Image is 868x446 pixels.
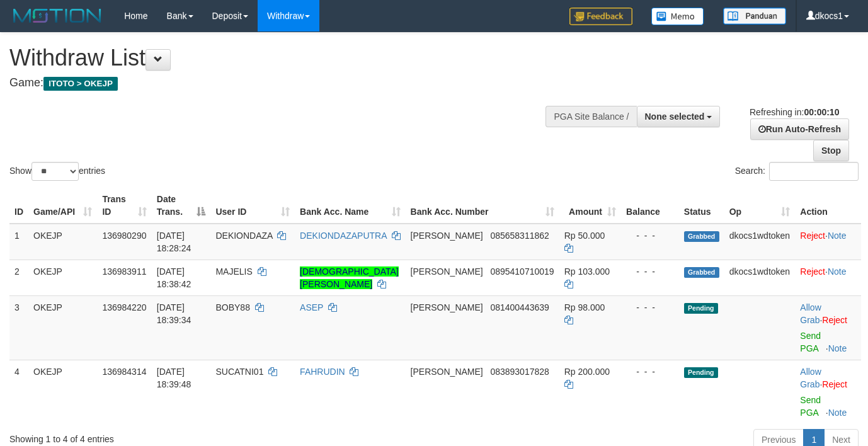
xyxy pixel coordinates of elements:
[724,224,796,260] td: dkocs1wdtoken
[102,367,146,377] span: 136984314
[545,106,636,127] div: PGA Site Balance /
[9,295,28,360] td: 3
[559,188,621,224] th: Amount: activate to sort column ascending
[102,231,146,241] span: 136980290
[295,188,405,224] th: Bank Acc. Name: activate to sort column ascending
[97,188,151,224] th: Trans ID: activate to sort column ascending
[564,231,605,241] span: Rp 50.000
[411,302,483,312] span: [PERSON_NAME]
[800,367,821,389] a: Allow Grab
[300,266,399,289] a: [DEMOGRAPHIC_DATA][PERSON_NAME]
[215,302,249,312] span: BOBY88
[9,260,28,295] td: 2
[795,360,861,424] td: ·
[9,428,352,445] div: Showing 1 to 4 of 4 entries
[828,266,847,277] a: Note
[215,231,272,241] span: DEKIONDAZA
[828,343,847,353] a: Note
[800,231,825,241] a: Reject
[645,111,705,122] span: None selected
[813,140,849,161] a: Stop
[9,224,28,260] td: 1
[28,295,97,360] td: OKEJP
[795,295,861,360] td: ·
[411,266,483,277] span: [PERSON_NAME]
[210,188,295,224] th: User ID: activate to sort column ascending
[564,367,610,377] span: Rp 200.000
[795,260,861,295] td: ·
[28,260,97,295] td: OKEJP
[9,188,28,224] th: ID
[490,367,549,377] span: Copy 083893017828 to clipboard
[804,107,839,117] strong: 00:00:10
[157,302,191,325] span: [DATE] 18:39:34
[406,188,559,224] th: Bank Acc. Number: activate to sort column ascending
[800,367,822,389] span: ·
[684,303,718,314] span: Pending
[215,266,252,277] span: MAJELIS
[795,224,861,260] td: ·
[490,302,549,312] span: Copy 081400443639 to clipboard
[102,302,146,312] span: 136984220
[651,8,704,25] img: Button%20Memo.svg
[621,188,679,224] th: Balance
[724,188,796,224] th: Op: activate to sort column ascending
[411,367,483,377] span: [PERSON_NAME]
[724,260,796,295] td: dkocs1wdtoken
[9,360,28,424] td: 4
[626,365,674,378] div: - - -
[157,266,191,289] span: [DATE] 18:38:42
[28,224,97,260] td: OKEJP
[490,231,549,241] span: Copy 085658311862 to clipboard
[9,6,105,25] img: MOTION_logo.png
[626,301,674,314] div: - - -
[31,162,79,181] select: Showentries
[800,395,821,418] a: Send PGA
[800,266,825,277] a: Reject
[102,266,146,277] span: 136983911
[300,231,387,241] a: DEKIONDAZAPUTRA
[9,45,566,71] h1: Withdraw List
[750,107,839,117] span: Refreshing in:
[626,265,674,278] div: - - -
[490,266,554,277] span: Copy 0895410710019 to clipboard
[684,267,719,278] span: Grabbed
[300,302,323,312] a: ASEP
[157,367,191,389] span: [DATE] 18:39:48
[828,231,847,241] a: Note
[569,8,632,25] img: Feedback.jpg
[215,367,263,377] span: SUCATNI01
[800,302,821,325] a: Allow Grab
[28,360,97,424] td: OKEJP
[828,408,847,418] a: Note
[411,231,483,241] span: [PERSON_NAME]
[735,162,859,181] label: Search:
[800,331,821,353] a: Send PGA
[637,106,721,127] button: None selected
[684,367,718,378] span: Pending
[43,77,118,91] span: ITOTO > OKEJP
[769,162,859,181] input: Search:
[822,315,847,325] a: Reject
[800,302,822,325] span: ·
[723,8,786,25] img: panduan.png
[300,367,345,377] a: FAHRUDIN
[750,118,849,140] a: Run Auto-Refresh
[564,302,605,312] span: Rp 98.000
[28,188,97,224] th: Game/API: activate to sort column ascending
[564,266,610,277] span: Rp 103.000
[9,77,566,89] h4: Game:
[152,188,211,224] th: Date Trans.: activate to sort column descending
[626,229,674,242] div: - - -
[795,188,861,224] th: Action
[157,231,191,253] span: [DATE] 18:28:24
[679,188,724,224] th: Status
[822,379,847,389] a: Reject
[9,162,105,181] label: Show entries
[684,231,719,242] span: Grabbed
